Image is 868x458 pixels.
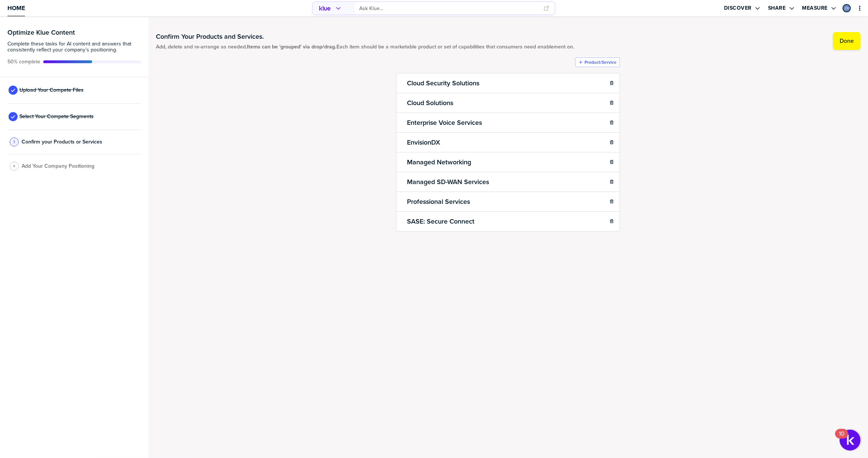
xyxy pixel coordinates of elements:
[768,5,786,12] label: Share
[802,5,828,12] label: Measure
[840,37,854,45] label: Done
[405,216,476,227] h2: SASE: Secure Connect
[396,192,620,212] li: Professional Services
[833,32,861,50] button: Done
[840,430,861,451] button: Open Resource Center, 10 new notifications
[396,211,620,231] li: SASE: Secure Connect
[396,113,620,133] li: Enterprise Voice Services
[156,32,574,41] h1: Confirm Your Products and Services.
[585,59,617,65] label: Product/Service
[19,114,94,120] span: Select Your Compete Segments
[842,3,852,13] a: Edit Profile
[405,177,491,187] h2: Managed SD-WAN Services
[396,73,620,93] li: Cloud Security Solutions
[405,117,483,128] h2: Enterprise Voice Services
[405,98,455,108] h2: Cloud Solutions
[247,43,336,51] strong: Items can be 'grouped' via drop/drag.
[7,41,141,53] span: Complete these tasks for AI content and answers that consistently reflect your company’s position...
[359,2,539,15] input: Ask Klue...
[7,59,40,65] span: Active
[839,434,845,443] div: 10
[22,163,94,169] span: Add Your Company Positioning
[575,57,620,67] button: Product/Service
[13,163,15,169] span: 4
[396,152,620,172] li: Managed Networking
[843,5,850,12] img: 4895b4f9e561d8dff6cb4991f45553de-sml.png
[7,5,25,11] span: Home
[22,139,102,145] span: Confirm your Products or Services
[396,172,620,192] li: Managed SD-WAN Services
[156,44,574,50] span: Add, delete and re-arrange as needed. Each item should be a marketable product or set of capabili...
[13,139,15,145] span: 3
[405,157,473,167] h2: Managed Networking
[396,93,620,113] li: Cloud Solutions
[724,5,752,12] label: Discover
[7,29,141,36] h3: Optimize Klue Content
[405,196,471,207] h2: Professional Services
[843,4,851,12] div: Zach Russell
[405,78,481,88] h2: Cloud Security Solutions
[19,87,84,93] span: Upload Your Compete Files
[396,132,620,152] li: EnvisionDX
[405,137,442,148] h2: EnvisionDX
